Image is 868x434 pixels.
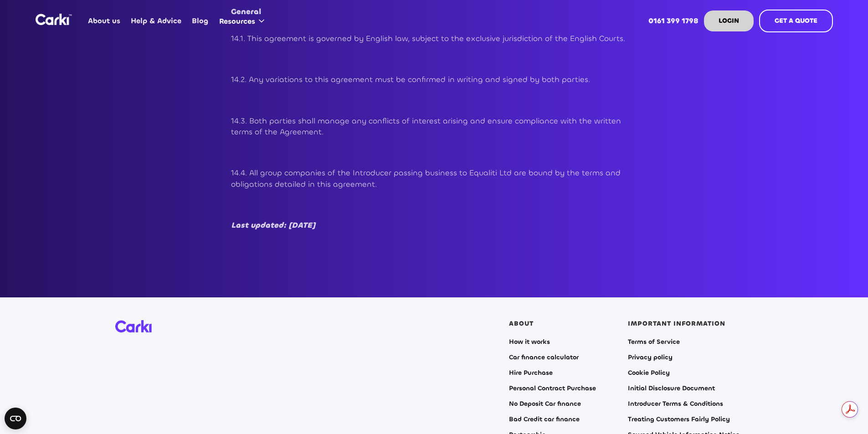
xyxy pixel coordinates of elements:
[187,3,214,39] a: Blog
[5,408,26,429] button: Open CMP widget
[509,400,581,408] a: No Deposit Car finance
[509,338,550,346] a: How it works
[36,14,72,25] a: home
[231,168,637,190] p: 14.4. All group companies of the Introducer passing business to Equaliti Ltd are bound by the ter...
[83,3,126,39] a: About us
[775,16,817,25] strong: GET A QUOTE
[231,74,637,85] p: 14.2. Any variations to this agreement must be confirmed in writing and signed by both parties.
[509,354,579,361] a: Car finance calculator
[509,385,596,392] a: Personal Contract Purchase
[219,16,255,26] div: Resources
[628,400,723,408] a: Introducer Terms & Conditions
[36,14,72,25] img: Logo
[628,338,680,346] a: Terms of Service
[704,10,754,31] a: LOGIN
[509,416,580,423] a: Bad Credit car finance
[643,3,704,39] a: 0161 399 1798
[628,416,730,423] a: Treating Customers Fairly Policy
[759,10,833,32] a: GET A QUOTE
[126,3,187,39] a: Help & Advice
[231,116,637,138] p: 14.3. Both parties shall manage any conflicts of interest arising and ensure compliance with the ...
[628,385,715,392] a: Initial Disclosure Document
[509,320,534,327] div: ABOUT
[231,33,637,44] p: 14.1. This agreement is governed by English law, subject to the exclusive jurisdiction of the Eng...
[509,369,553,377] a: Hire Purchase
[214,4,273,38] div: Resources
[628,320,725,327] div: IMPORTANT INFORMATION
[115,320,152,332] img: Carki logo
[628,369,670,377] a: Cookie Policy
[648,16,699,26] strong: 0161 399 1798
[231,240,637,256] h2: ‍
[719,16,739,25] strong: LOGIN
[231,220,315,230] em: Last updated: [DATE]
[628,354,673,361] a: Privacy policy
